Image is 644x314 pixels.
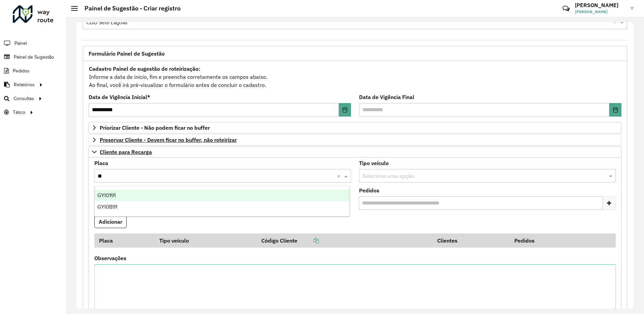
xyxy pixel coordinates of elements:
label: Data de Vigência Inicial [89,93,150,101]
a: Contato Rápido [559,1,573,16]
a: Cliente para Recarga [89,146,621,158]
span: Painel de Sugestão [14,54,54,61]
th: Pedidos [510,233,587,248]
th: Tipo veículo [155,233,257,248]
th: Placa [94,233,155,248]
strong: Cadastro Painel de sugestão de roteirização: [89,65,200,72]
label: Data de Vigência Final [359,93,414,101]
th: Clientes [432,233,510,248]
h2: Painel de Sugestão - Criar registro [78,5,181,12]
span: Painel [14,40,27,47]
span: [PERSON_NAME] [575,9,625,15]
span: Pedidos [13,67,30,74]
h3: [PERSON_NAME] [575,2,625,8]
label: Placa [94,159,108,167]
span: Formulário Painel de Sugestão [89,51,165,56]
label: Observações [94,254,126,262]
th: Código Cliente [257,233,432,248]
span: Cliente para Recarga [100,149,152,155]
span: Tático [13,109,25,116]
span: GYI0B91 [97,204,117,210]
span: Relatórios [14,81,35,88]
a: Copiar [297,237,319,244]
span: Consultas [13,95,34,102]
button: Choose Date [339,103,351,117]
div: Informe a data de inicio, fim e preencha corretamente os campos abaixo. Ao final, você irá pré-vi... [89,64,621,89]
span: Priorizar Cliente - Não podem ficar no buffer [100,125,210,130]
ng-dropdown-panel: Options list [94,186,350,217]
a: Preservar Cliente - Devem ficar no buffer, não roteirizar [89,134,621,146]
span: Clear all [337,172,343,180]
span: GYI0191 [97,192,116,198]
button: Choose Date [609,103,621,117]
span: Clear all [613,19,619,27]
label: Tipo veículo [359,159,389,167]
a: Priorizar Cliente - Não podem ficar no buffer [89,122,621,133]
label: Pedidos [359,186,379,194]
button: Adicionar [94,215,127,228]
span: Preservar Cliente - Devem ficar no buffer, não roteirizar [100,137,237,143]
